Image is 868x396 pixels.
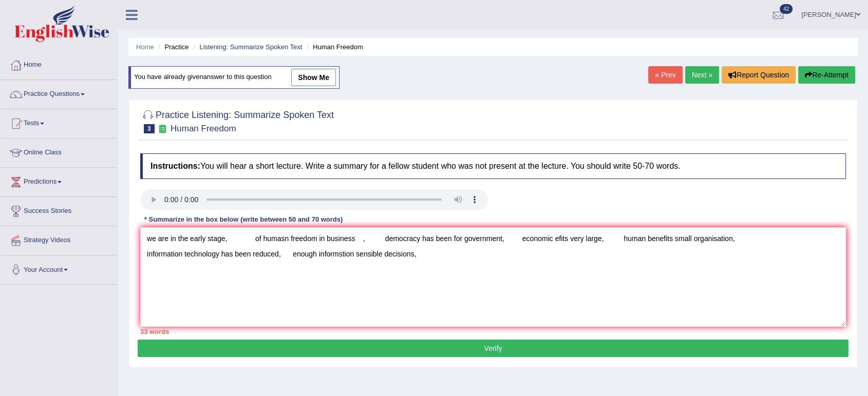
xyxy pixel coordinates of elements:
[798,66,855,84] button: Re-Attempt
[1,80,118,106] a: Practice Questions
[1,226,118,252] a: Strategy Videos
[780,4,792,14] span: 42
[144,124,155,133] span: 3
[1,168,118,193] a: Predictions
[140,108,334,133] h2: Practice Listening: Summarize Spoken Text
[157,124,168,134] small: Exam occurring question
[291,69,336,86] a: show me
[304,42,363,52] li: Human Freedom
[685,66,719,84] a: Next »
[128,66,339,89] div: You have already given answer to this question
[138,340,848,357] button: Verify
[140,153,846,179] h4: You will hear a short lecture. Write a summary for a fellow student who was not present at the le...
[1,109,118,135] a: Tests
[140,215,347,225] div: * Summarize in the box below (write between 50 and 70 words)
[722,66,796,84] button: Report Question
[648,66,682,84] a: « Prev
[199,43,302,51] a: Listening: Summarize Spoken Text
[1,51,118,76] a: Home
[136,43,154,51] a: Home
[140,327,846,336] div: 33 words
[171,124,236,133] small: Human Freedom
[1,255,118,281] a: Your Account
[150,162,200,170] b: Instructions:
[1,138,118,164] a: Online Class
[1,197,118,223] a: Success Stories
[156,42,188,52] li: Practice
